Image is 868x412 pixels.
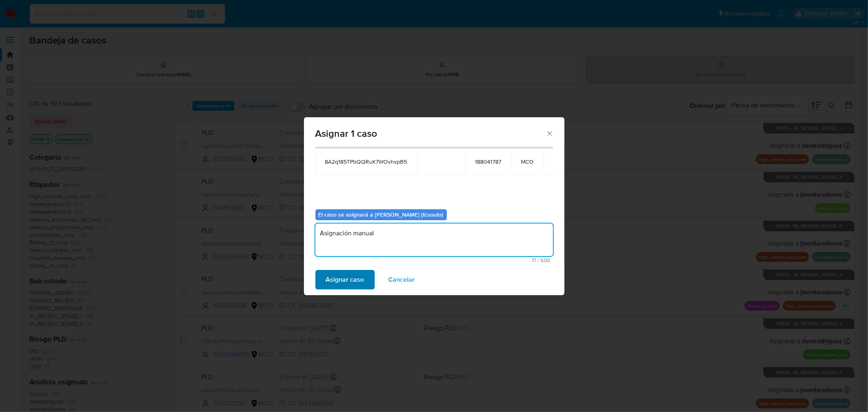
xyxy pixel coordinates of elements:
[546,129,553,137] button: Cerrar ventana
[475,158,502,165] span: 188041787
[304,117,564,295] div: assign-modal
[315,129,546,138] span: Asignar 1 caso
[521,158,534,165] span: MCO
[315,270,375,289] button: Asignar caso
[325,158,407,165] span: 8A2q185TPbQQRuK7WOvhvpB5
[326,271,364,289] span: Asignar caso
[389,271,415,289] span: Cancelar
[319,210,444,219] b: El caso se asignará a [PERSON_NAME] (fcsouto)
[315,224,553,256] textarea: Asignación manual
[378,270,426,289] button: Cancelar
[318,258,551,263] span: Máximo 500 caracteres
